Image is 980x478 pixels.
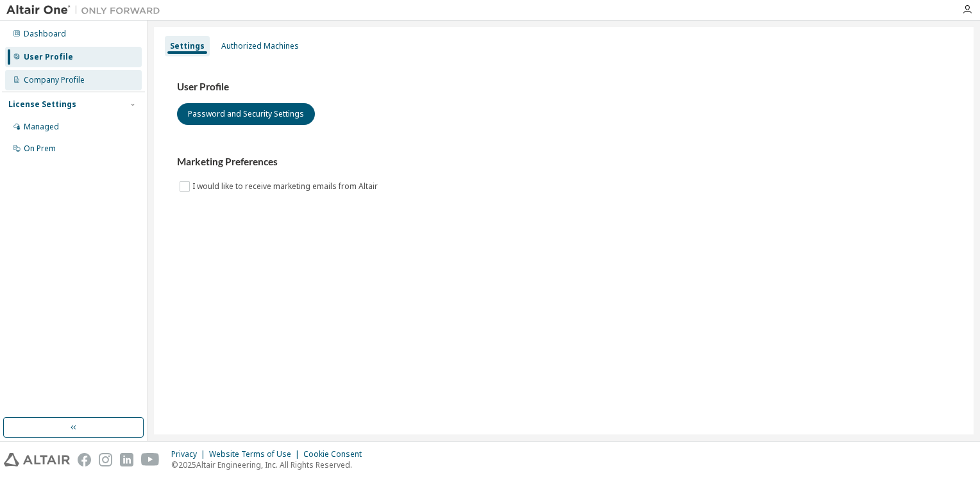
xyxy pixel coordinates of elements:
div: Cookie Consent [303,449,369,459]
img: instagram.svg [99,453,112,466]
img: facebook.svg [78,453,91,466]
h3: User Profile [177,81,950,94]
div: License Settings [8,99,76,110]
div: User Profile [24,52,73,62]
img: Altair One [6,4,167,17]
p: © 2025 Altair Engineering, Inc. All Rights Reserved. [171,459,369,470]
label: I would like to receive marketing emails from Altair [192,179,380,194]
h3: Marketing Preferences [177,156,950,169]
div: Settings [170,41,205,51]
div: Managed [24,122,59,132]
div: Company Profile [24,75,85,85]
img: youtube.svg [141,453,160,466]
button: Password and Security Settings [177,103,315,125]
div: Authorized Machines [221,41,299,51]
div: Privacy [171,449,209,459]
div: Website Terms of Use [209,449,303,459]
div: Dashboard [24,29,66,39]
div: On Prem [24,144,56,154]
img: altair_logo.svg [4,453,70,466]
img: linkedin.svg [120,453,133,466]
